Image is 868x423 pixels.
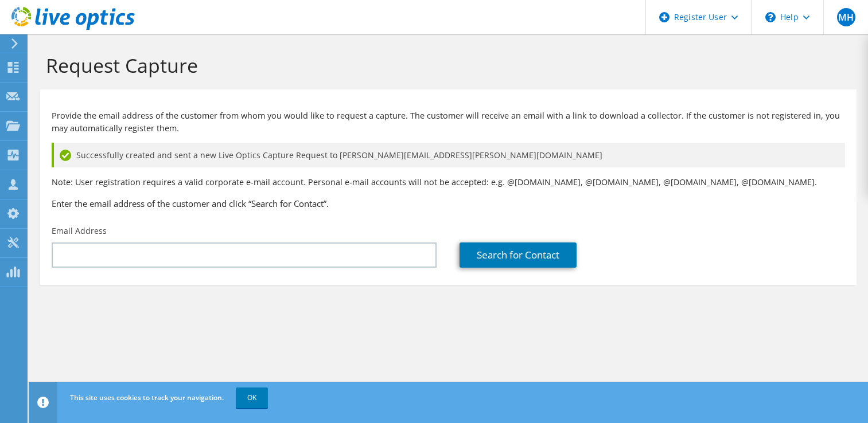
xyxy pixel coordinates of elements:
p: Provide the email address of the customer from whom you would like to request a capture. The cust... [52,109,845,135]
span: MH [837,8,855,26]
p: Note: User registration requires a valid corporate e-mail account. Personal e-mail accounts will ... [52,176,845,189]
h1: Request Capture [46,53,845,77]
label: Email Address [52,225,107,237]
span: This site uses cookies to track your navigation. [70,393,224,402]
span: Successfully created and sent a new Live Optics Capture Request to [PERSON_NAME][EMAIL_ADDRESS][P... [76,149,602,162]
svg: \n [765,12,776,22]
a: Search for Contact [460,242,577,268]
a: OK [236,387,268,408]
h3: Enter the email address of the customer and click “Search for Contact”. [52,197,845,210]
